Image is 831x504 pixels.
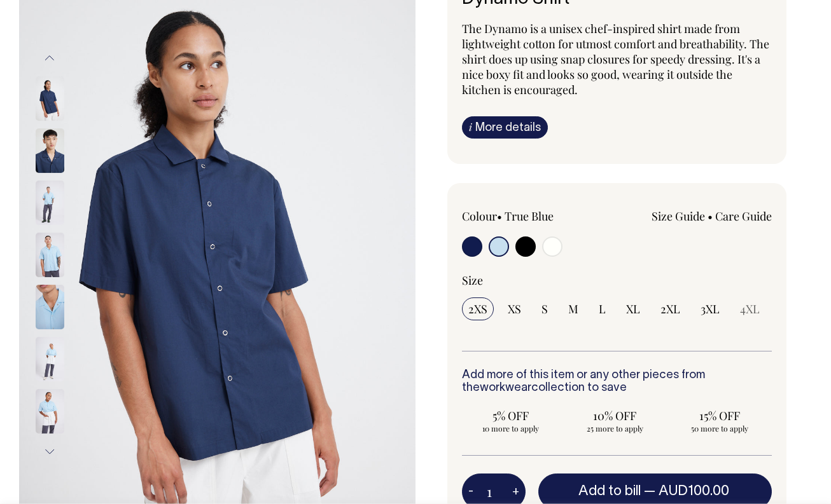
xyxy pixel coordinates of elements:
span: XL [626,301,640,317]
img: dark-navy [36,128,64,173]
span: • [497,208,502,224]
a: iMore details [462,116,548,139]
span: 3XL [701,301,720,317]
input: M [562,297,585,320]
span: 15% OFF [678,408,762,423]
input: 2XS [462,297,494,320]
img: true-blue [36,337,64,381]
span: 5% OFF [468,408,552,423]
input: 10% OFF 25 more to apply [566,404,663,437]
img: dark-navy [36,76,64,121]
span: 2XL [660,301,680,317]
input: S [535,297,554,320]
input: L [592,297,612,320]
img: true-blue [36,180,64,225]
input: 3XL [694,297,726,320]
div: Colour [462,208,586,224]
span: AUD100.00 [659,485,729,498]
span: 10% OFF [573,408,657,423]
span: 4XL [740,301,760,317]
input: XL [620,297,646,320]
button: Next [40,437,59,466]
input: 2XL [654,297,687,320]
span: M [568,301,578,317]
a: Size Guide [652,208,705,224]
span: 25 more to apply [573,423,657,433]
input: XS [501,297,527,320]
span: XS [508,301,521,317]
a: Care Guide [715,208,772,224]
img: true-blue [36,233,64,277]
span: L [599,301,606,317]
h6: Add more of this item or any other pieces from the collection to save [462,369,772,395]
span: S [541,301,548,317]
span: The Dynamo is a unisex chef-inspired shirt made from lightweight cotton for utmost comfort and br... [462,21,769,97]
span: 2XS [468,301,487,317]
input: 5% OFF 10 more to apply [462,404,559,437]
span: 50 more to apply [678,423,762,433]
span: Add to bill [578,485,641,498]
span: — [644,485,732,498]
img: true-blue [36,389,64,433]
a: workwear [480,383,531,393]
span: 10 more to apply [468,423,552,433]
input: 4XL [734,297,766,320]
label: True Blue [505,208,554,224]
span: i [469,120,472,133]
span: • [708,208,713,224]
button: Previous [40,44,59,72]
input: 15% OFF 50 more to apply [671,404,768,437]
div: Size [462,273,772,288]
img: true-blue [36,285,64,329]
